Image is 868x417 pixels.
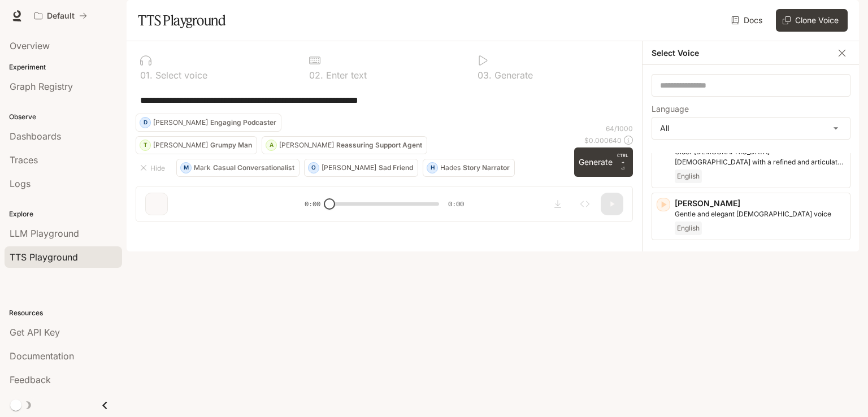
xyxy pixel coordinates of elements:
span: English [675,221,702,235]
button: A[PERSON_NAME]Reassuring Support Agent [262,136,427,154]
a: Docs [729,9,767,32]
span: English [675,170,702,183]
button: GenerateCTRL +⏎ [574,147,633,177]
p: Enter text [323,71,367,80]
p: Story Narrator [463,164,510,171]
button: T[PERSON_NAME]Grumpy Man [136,136,257,154]
p: $ 0.000640 [584,136,622,145]
p: [PERSON_NAME] [322,164,376,171]
p: Mark [194,164,211,171]
p: Gentle and elegant female voice [675,209,845,219]
p: Older British male with a refined and articulate voice [675,147,845,167]
p: [PERSON_NAME] [675,198,845,209]
h1: TTS Playground [138,9,225,32]
p: Engaging Podcaster [210,119,276,126]
p: 0 1 . [140,71,153,80]
div: All [652,118,850,139]
p: Sad Friend [379,164,413,171]
div: T [140,136,150,154]
button: O[PERSON_NAME]Sad Friend [304,159,418,177]
p: Casual Conversationalist [213,164,294,171]
p: 0 3 . [478,71,492,80]
p: [PERSON_NAME] [153,142,208,149]
button: HHadesStory Narrator [423,159,515,177]
div: A [266,136,276,154]
div: D [140,114,150,132]
p: Reassuring Support Agent [336,142,422,149]
p: Default [47,11,75,21]
p: 0 2 . [309,71,323,80]
button: All workspaces [29,5,92,27]
p: 64 / 1000 [606,124,633,133]
button: Hide [136,159,172,177]
div: O [309,159,319,177]
p: Select voice [153,71,207,80]
p: [PERSON_NAME] [279,142,334,149]
p: ⏎ [617,152,628,172]
p: CTRL + [617,152,628,166]
div: M [181,159,191,177]
p: [PERSON_NAME] [153,119,208,126]
button: Clone Voice [776,9,848,32]
button: D[PERSON_NAME]Engaging Podcaster [136,114,281,132]
p: Generate [492,71,533,80]
p: Language [652,105,689,113]
button: MMarkCasual Conversationalist [176,159,300,177]
p: Hades [440,164,461,171]
div: H [427,159,437,177]
p: Grumpy Man [210,142,252,149]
